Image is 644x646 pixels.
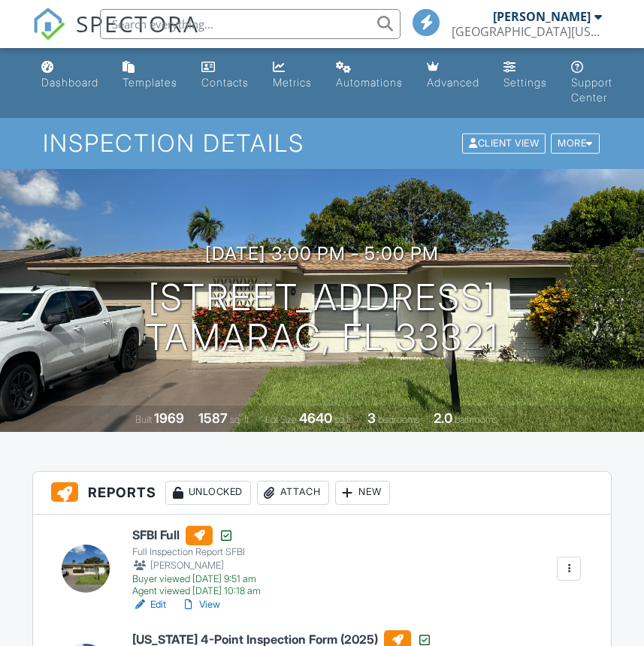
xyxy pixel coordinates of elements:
span: bathrooms [455,414,497,425]
h3: [DATE] 3:00 pm - 5:00 pm [205,243,439,264]
a: Automations (Basic) [330,54,409,97]
div: Dashboard [41,76,98,89]
a: View [181,597,220,612]
div: New [335,481,390,505]
div: More [551,134,600,154]
a: SFBI Full Full Inspection Report SFBI [PERSON_NAME] Buyer viewed [DATE] 9:51 am Agent viewed [DAT... [132,526,261,598]
div: 3 [367,410,376,426]
h6: SFBI Full [132,526,261,545]
a: Edit [132,597,166,612]
div: Automations [336,76,403,89]
div: Buyer viewed [DATE] 9:51 am [132,573,261,585]
div: Attach [257,481,329,505]
span: sq.ft. [334,414,353,425]
span: Lot Size [265,414,297,425]
a: Metrics [267,54,318,97]
div: 4640 [299,410,332,426]
div: Advanced [427,76,479,89]
div: 1969 [154,410,184,426]
div: [PERSON_NAME] [493,9,591,24]
div: Agent viewed [DATE] 10:18 am [132,585,261,597]
div: [PERSON_NAME] [132,558,261,573]
a: Support Center [565,54,618,112]
div: Support Center [571,76,612,104]
a: Dashboard [35,54,104,97]
div: 1587 [198,410,228,426]
a: Contacts [195,54,255,97]
span: SPECTORA [76,8,199,39]
div: Client View [462,134,546,154]
a: Templates [116,54,183,97]
a: SPECTORA [32,20,199,52]
span: bedrooms [378,414,419,425]
div: Metrics [273,76,312,89]
a: Client View [461,137,549,148]
div: Unlocked [165,481,251,505]
a: Advanced [421,54,485,97]
div: Full Inspection Report SFBI [132,546,261,558]
input: Search everything... [100,9,401,39]
div: 2.0 [434,410,452,426]
span: sq. ft. [230,414,251,425]
a: Settings [497,54,553,97]
div: Templates [122,76,177,89]
h3: Reports [33,472,611,515]
div: South Florida Building Inspections, Inc. [452,24,602,39]
img: The Best Home Inspection Software - Spectora [32,8,65,41]
h1: Inspection Details [43,130,601,156]
div: Settings [503,76,547,89]
span: Built [135,414,152,425]
h1: [STREET_ADDRESS] Tamarac, FL 33321 [145,278,499,358]
div: Contacts [201,76,249,89]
